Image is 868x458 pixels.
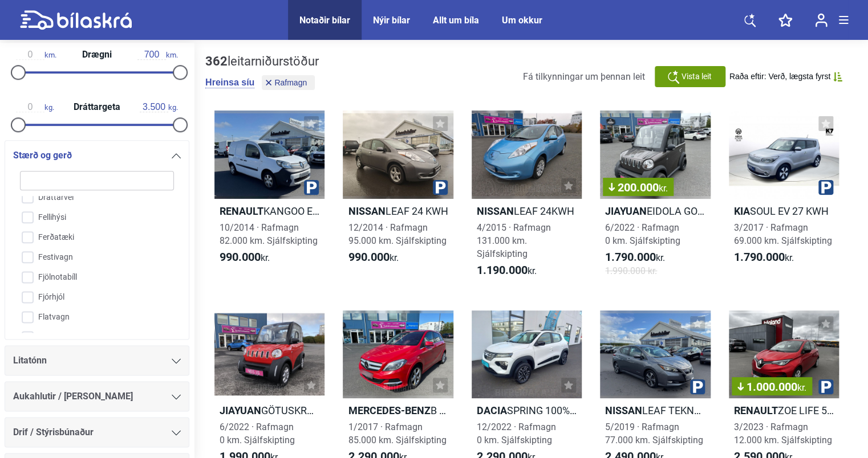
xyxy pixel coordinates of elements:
[220,205,263,217] b: Renault
[477,205,514,217] b: Nissan
[220,222,318,246] span: 10/2014 · Rafmagn 82.000 km. Sjálfskipting
[343,205,453,218] h2: LEAF 24 KWH
[220,251,270,264] span: kr.
[79,50,115,59] span: Drægni
[299,15,350,26] a: Notaðir bílar
[220,250,261,264] b: 990.000
[477,222,551,259] span: 4/2015 · Rafmagn 131.000 km. Sjálfskipting
[16,50,56,60] span: km.
[214,205,325,218] h2: KANGOO EXPRESS ZE
[205,77,254,88] button: Hreinsa síu
[205,54,228,68] b: 362
[348,250,389,264] b: 990.000
[348,205,385,217] b: Nissan
[605,404,642,416] b: Nissan
[729,111,839,288] a: KiaSOUL EV 27 KWH3/2017 · Rafmagn69.000 km. Sjálfskipting1.790.000kr.
[734,251,794,264] span: kr.
[734,222,832,246] span: 3/2017 · Rafmagn 69.000 km. Sjálfskipting
[274,79,307,87] span: Rafmagn
[214,111,325,288] a: RenaultKANGOO EXPRESS ZE10/2014 · Rafmagn82.000 km. Sjálfskipting990.000kr.
[214,404,325,417] h2: GÖTUSKRÁÐUR GOLFBÍLL EIDOLA LZ EV
[262,75,315,90] button: Rafmagn
[609,182,668,193] span: 200.000
[16,102,54,112] span: kg.
[343,111,453,288] a: NissanLEAF 24 KWH12/2014 · Rafmagn95.000 km. Sjálfskipting990.000kr.
[600,404,710,417] h2: LEAF TEKNA 40KWH
[729,72,830,81] span: Raða eftir: Verð, lægsta fyrst
[13,353,47,369] span: Litatónn
[433,15,479,26] a: Allt um bíla
[729,72,842,81] button: Raða eftir: Verð, lægsta fyrst
[348,222,446,246] span: 12/2014 · Rafmagn 95.000 km. Sjálfskipting
[13,389,133,404] span: Aukahlutir / [PERSON_NAME]
[502,15,542,26] a: Um okkur
[734,404,778,416] b: Renault
[220,422,295,445] span: 6/2022 · Rafmagn 0 km. Sjálfskipting
[734,205,750,217] b: Kia
[13,148,72,163] span: Stærð og gerð
[477,404,507,416] b: Dacia
[71,103,123,112] span: Dráttargeta
[348,422,446,445] span: 1/2017 · Rafmagn 85.000 km. Sjálfskipting
[205,54,319,69] div: leitarniðurstöður
[477,263,528,277] b: 1.190.000
[605,205,647,217] b: JIAYUAN
[348,251,398,264] span: kr.
[523,71,645,82] span: Fá tilkynningar um þennan leit
[737,381,806,392] span: 1.000.000
[818,180,833,195] img: parking.png
[682,71,712,83] span: Vista leit
[729,404,839,417] h2: ZOE LIFE 52KWH
[220,404,261,416] b: JIAYUAN
[600,205,710,218] h2: EIDOLA GOLFBÍLL
[659,183,668,194] span: kr.
[433,180,448,195] img: parking.png
[137,50,178,60] span: km.
[13,424,94,440] span: Drif / Stýrisbúnaður
[304,180,319,195] img: parking.png
[472,404,582,417] h2: SPRING 100% RAFMAGN 230 KM DRÆGNI
[472,111,582,288] a: NissanLEAF 24KWH4/2015 · Rafmagn131.000 km. Sjálfskipting1.190.000kr.
[734,422,832,445] span: 3/2023 · Rafmagn 12.000 km. Sjálfskipting
[140,102,178,112] span: kg.
[605,422,703,445] span: 5/2019 · Rafmagn 77.000 km. Sjálfskipting
[348,404,430,416] b: Mercedes-Benz
[734,250,785,264] b: 1.790.000
[472,205,582,218] h2: LEAF 24KWH
[815,13,828,27] img: user-login.svg
[818,379,833,394] img: parking.png
[605,251,665,264] span: kr.
[600,111,710,288] a: 200.000kr.JIAYUANEIDOLA GOLFBÍLL6/2022 · Rafmagn0 km. Sjálfskipting1.790.000kr.1.990.000 kr.
[343,404,453,417] h2: B 250 E
[605,264,657,277] span: 1.990.000 kr.
[729,205,839,218] h2: SOUL EV 27 KWH
[477,422,556,445] span: 12/2022 · Rafmagn 0 km. Sjálfskipting
[373,15,410,26] a: Nýir bílar
[477,264,537,277] span: kr.
[690,379,705,394] img: parking.png
[605,250,656,264] b: 1.790.000
[797,382,806,393] span: kr.
[605,222,680,246] span: 6/2022 · Rafmagn 0 km. Sjálfskipting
